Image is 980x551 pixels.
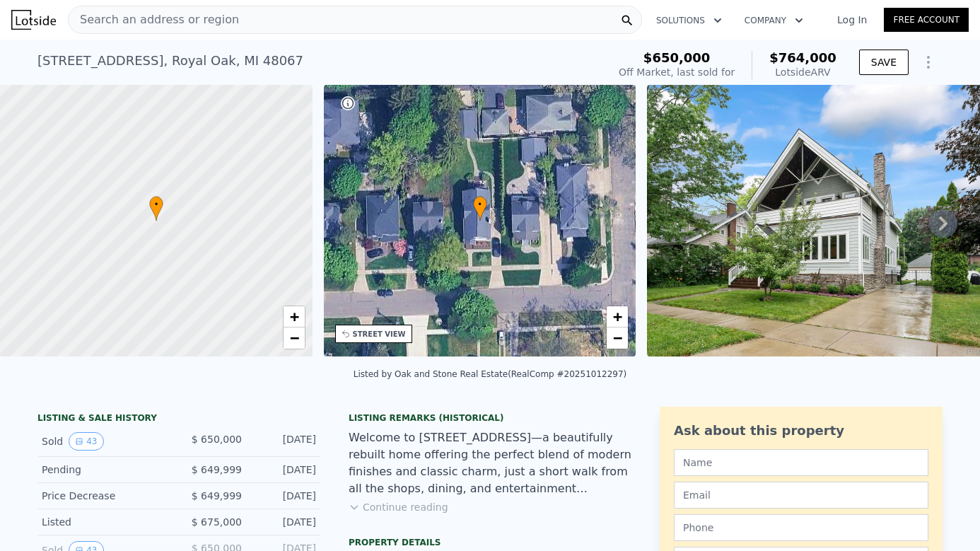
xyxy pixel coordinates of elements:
span: Search an address or region [69,11,239,28]
div: Price Decrease [42,489,168,503]
span: $ 650,000 [192,434,242,445]
div: Lotside ARV [769,65,836,79]
div: Listing Remarks (Historical) [349,412,631,424]
div: Listed by Oak and Stone Real Estate (RealComp #20251012297) [354,369,627,379]
div: Sold [42,432,168,451]
div: [DATE] [253,432,316,451]
span: • [473,198,487,211]
img: Lotside [11,10,56,30]
div: LISTING & SALE HISTORY [37,412,320,427]
span: + [613,308,622,325]
div: [DATE] [253,489,316,503]
button: View historical data [69,432,103,451]
div: Welcome to [STREET_ADDRESS]—a beautifully rebuilt home offering the perfect blend of modern finis... [349,429,631,497]
input: Phone [674,514,928,541]
div: STREET VIEW [353,329,406,340]
a: Zoom in [607,306,628,327]
button: Show Options [914,48,943,76]
div: [DATE] [253,463,316,477]
div: • [149,196,163,221]
div: Listed [42,515,168,529]
span: $650,000 [643,50,711,65]
input: Email [674,482,928,509]
button: Continue reading [349,500,448,514]
div: Off Market, last sold for [619,65,735,79]
span: − [613,329,622,347]
span: $764,000 [769,50,836,65]
button: Solutions [645,8,733,33]
button: SAVE [859,50,909,75]
a: Free Account [884,8,969,32]
span: $ 649,999 [192,490,242,501]
div: Ask about this property [674,421,928,441]
input: Name [674,449,928,476]
span: + [289,308,298,325]
a: Log In [820,13,884,27]
span: − [289,329,298,347]
span: $ 675,000 [192,516,242,528]
div: [STREET_ADDRESS] , Royal Oak , MI 48067 [37,51,303,71]
span: $ 649,999 [192,464,242,475]
div: • [473,196,487,221]
a: Zoom out [607,327,628,349]
div: [DATE] [253,515,316,529]
div: Property details [349,537,631,548]
div: Pending [42,463,168,477]
a: Zoom in [284,306,305,327]
button: Company [733,8,815,33]
span: • [149,198,163,211]
a: Zoom out [284,327,305,349]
